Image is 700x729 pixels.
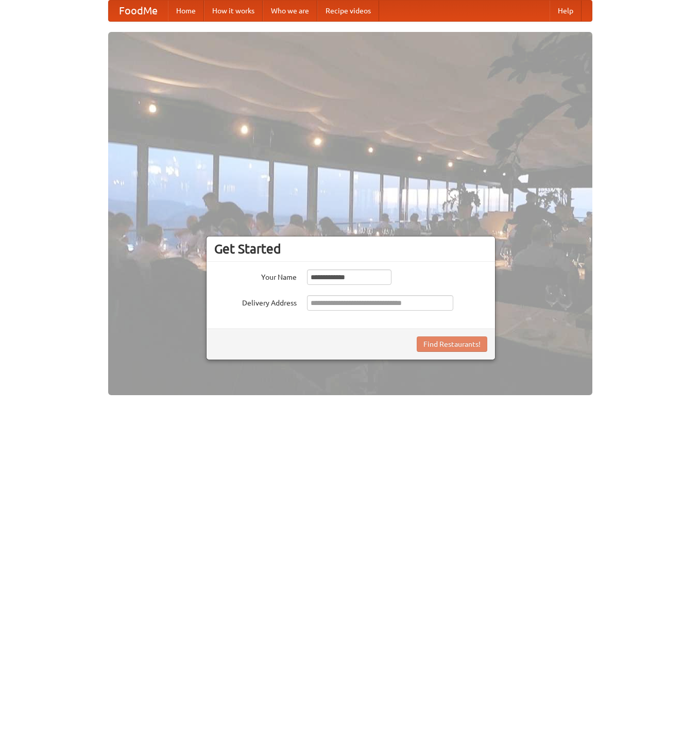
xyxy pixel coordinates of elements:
[317,1,379,21] a: Recipe videos
[168,1,204,21] a: Home
[214,241,487,257] h3: Get Started
[417,336,487,352] button: Find Restaurants!
[214,269,297,282] label: Your Name
[204,1,263,21] a: How it works
[263,1,317,21] a: Who we are
[109,1,168,21] a: FoodMe
[214,295,297,308] label: Delivery Address
[550,1,582,21] a: Help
